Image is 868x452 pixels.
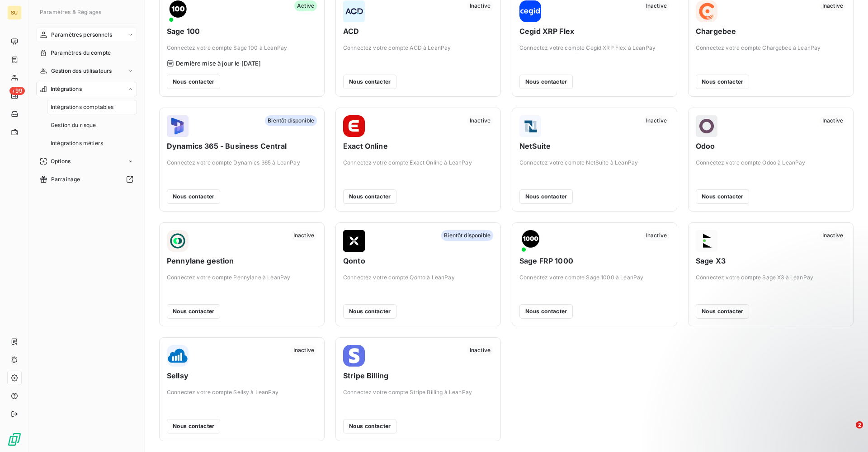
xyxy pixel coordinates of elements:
[519,189,573,204] button: Nous contacter
[643,230,670,241] span: Inactive
[294,0,317,11] span: Active
[467,345,493,356] span: Inactive
[343,0,365,22] img: ACD logo
[519,75,573,89] button: Nous contacter
[519,230,541,252] img: Sage FRP 1000 logo
[167,26,317,37] span: Sage 100
[51,175,80,184] span: Parrainage
[40,9,101,15] span: Paramètres & Réglages
[265,115,317,126] span: Bientôt disponible
[291,230,317,241] span: Inactive
[51,49,111,57] span: Paramètres du compte
[343,388,493,396] span: Connectez votre compte Stripe Billing à LeanPay
[51,157,71,165] span: Options
[167,0,189,22] img: Sage 100 logo
[47,100,137,114] a: Intégrations comptables
[343,141,493,151] span: Exact Online
[696,304,749,319] button: Nous contacter
[467,115,493,126] span: Inactive
[343,304,396,319] button: Nous contacter
[291,345,317,356] span: Inactive
[856,421,863,428] span: 2
[519,273,670,282] span: Connectez votre compte Sage 1000 à LeanPay
[167,304,220,319] button: Nous contacter
[167,159,317,167] span: Connectez votre compte Dynamics 365 à LeanPay
[343,370,493,381] span: Stripe Billing
[820,0,846,11] span: Inactive
[519,255,670,266] span: Sage FRP 1000
[343,26,493,37] span: ACD
[643,115,670,126] span: Inactive
[519,304,573,319] button: Nous contacter
[343,230,365,252] img: Qonto logo
[519,141,670,151] span: NetSuite
[7,5,22,20] div: SU
[696,255,846,266] span: Sage X3
[696,115,717,137] img: Odoo logo
[36,172,137,187] a: Parrainage
[696,141,846,151] span: Odoo
[343,273,493,282] span: Connectez votre compte Qonto à LeanPay
[51,31,112,39] span: Paramètres personnels
[167,141,317,151] span: Dynamics 365 - Business Central
[467,0,493,11] span: Inactive
[696,159,846,167] span: Connectez votre compte Odoo à LeanPay
[51,139,103,147] span: Intégrations métiers
[47,118,137,132] a: Gestion du risque
[9,87,25,95] span: +99
[696,189,749,204] button: Nous contacter
[51,121,96,129] span: Gestion du risque
[343,44,493,52] span: Connectez votre compte ACD à LeanPay
[696,0,717,22] img: Chargebee logo
[51,85,82,93] span: Intégrations
[167,230,189,252] img: Pennylane gestion logo
[696,273,846,282] span: Connectez votre compte Sage X3 à LeanPay
[519,44,670,52] span: Connectez votre compte Cegid XRP Flex à LeanPay
[696,26,846,37] span: Chargebee
[820,115,846,126] span: Inactive
[7,432,22,447] img: Logo LeanPay
[51,67,112,75] span: Gestion des utilisateurs
[441,230,493,241] span: Bientôt disponible
[837,421,859,443] iframe: Intercom live chat
[167,370,317,381] span: Sellsy
[696,44,846,52] span: Connectez votre compte Chargebee à LeanPay
[167,189,220,204] button: Nous contacter
[343,345,365,367] img: Stripe Billing logo
[167,419,220,433] button: Nous contacter
[47,136,137,151] a: Intégrations métiers
[343,189,396,204] button: Nous contacter
[167,255,317,266] span: Pennylane gestion
[167,44,317,52] span: Connectez votre compte Sage 100 à LeanPay
[519,26,670,37] span: Cegid XRP Flex
[36,46,137,60] a: Paramètres du compte
[687,364,868,428] iframe: Intercom notifications message
[343,159,493,167] span: Connectez votre compte Exact Online à LeanPay
[343,419,396,433] button: Nous contacter
[696,230,717,252] img: Sage X3 logo
[167,115,189,137] img: Dynamics 365 - Business Central logo
[167,273,317,282] span: Connectez votre compte Pennylane à LeanPay
[519,159,670,167] span: Connectez votre compte NetSuite à LeanPay
[343,255,493,266] span: Qonto
[176,60,261,67] span: Dernière mise à jour le [DATE]
[343,75,396,89] button: Nous contacter
[167,345,189,367] img: Sellsy logo
[519,0,541,22] img: Cegid XRP Flex logo
[167,388,317,396] span: Connectez votre compte Sellsy à LeanPay
[643,0,670,11] span: Inactive
[343,115,365,137] img: Exact Online logo
[696,75,749,89] button: Nous contacter
[820,230,846,241] span: Inactive
[51,103,113,111] span: Intégrations comptables
[167,75,220,89] button: Nous contacter
[519,115,541,137] img: NetSuite logo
